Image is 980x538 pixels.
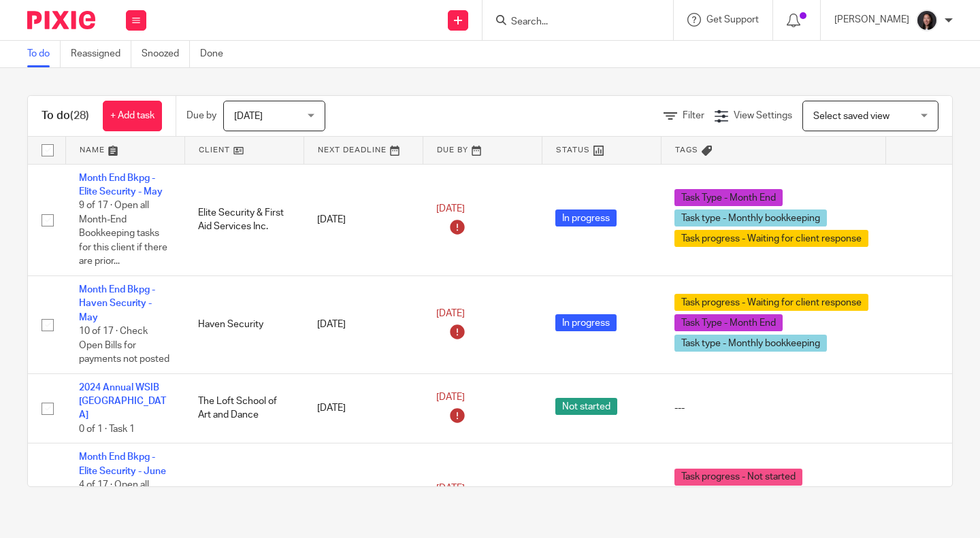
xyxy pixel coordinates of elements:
span: Task type - Monthly bookkeeping [674,335,827,352]
span: View Settings [734,111,792,120]
div: --- [674,401,872,415]
a: Month End Bkpg - Haven Security - May [79,285,155,322]
span: [DATE] [436,204,465,214]
p: Due by [186,109,216,122]
span: Select saved view [813,112,889,121]
span: [DATE] [436,309,465,318]
a: Snoozed [142,41,190,67]
span: 0 of 1 · Task 1 [79,424,135,434]
input: Search [510,16,632,29]
span: Task Type - Month End [674,314,783,331]
span: Task progress - Not started [674,469,802,486]
img: Pixie [27,11,95,29]
span: Tags [675,146,698,154]
span: 9 of 17 · Open all Month-End Bookkeeping tasks for this client if there are prior... [79,201,167,266]
span: (28) [70,110,89,121]
span: In progress [555,314,617,331]
td: Elite Security & First Aid Services Inc. [184,164,304,276]
span: Get Support [706,15,759,24]
span: Task progress - Waiting for client response [674,294,868,311]
td: The Loft School of Art and Dance [184,373,304,443]
a: Done [200,41,233,67]
a: + Add task [103,101,162,131]
a: To do [27,41,61,67]
span: Task Type - Month End [674,189,783,206]
p: [PERSON_NAME] [834,13,909,27]
a: Month End Bkpg - Elite Security - June [79,452,166,475]
td: [DATE] [304,276,423,374]
h1: To do [42,109,89,123]
td: [DATE] [304,373,423,443]
span: Task type - Monthly bookkeeping [674,209,827,226]
td: [DATE] [304,164,423,276]
span: Not started [555,398,617,415]
span: Filter [683,111,704,120]
td: Haven Security [184,276,304,374]
span: In progress [555,209,617,226]
a: 2024 Annual WSIB [GEOGRAPHIC_DATA] [79,383,166,420]
img: Lili%20square.jpg [916,10,938,31]
span: [DATE] [436,484,465,493]
span: [DATE] [234,112,263,121]
span: 10 of 17 · Check Open Bills for payments not posted [79,326,169,364]
a: Reassigned [71,41,131,67]
span: [DATE] [436,392,465,402]
a: Month End Bkpg - Elite Security - May [79,173,163,197]
span: Task progress - Waiting for client response [674,230,868,247]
